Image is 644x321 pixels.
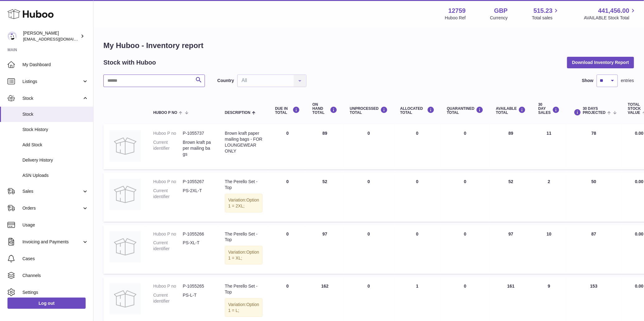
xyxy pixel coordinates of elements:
[275,106,300,115] div: DUE IN TOTAL
[22,239,82,245] span: Invoicing and Payments
[225,111,250,115] span: Description
[22,222,88,228] span: Usage
[447,106,484,115] div: QUARANTINED Total
[635,284,643,289] span: 0.00
[23,36,92,41] span: [EMAIL_ADDRESS][DOMAIN_NAME]
[153,292,183,304] dt: Current identifier
[22,188,82,194] span: Sales
[566,173,622,222] td: 50
[183,240,212,252] dd: PS-XL-T
[533,7,552,15] span: 515.23
[394,173,441,222] td: 0
[22,127,88,133] span: Stock History
[350,106,388,115] div: UNPROCESSED Total
[490,15,508,21] div: Currency
[532,124,566,169] td: 11
[153,188,183,200] dt: Current identifier
[635,131,643,136] span: 0.00
[153,111,177,115] span: Huboo P no
[22,62,88,68] span: My Dashboard
[110,130,141,162] img: product image
[103,58,156,67] h2: Stock with Huboo
[225,231,263,243] div: The Perello Set - Top
[448,7,466,15] strong: 12759
[7,32,17,41] img: sofiapanwar@unndr.com
[225,298,263,317] div: Variation:
[312,103,337,115] div: ON HAND Total
[306,173,343,222] td: 52
[490,124,532,169] td: 89
[269,225,306,274] td: 0
[153,283,183,289] dt: Huboo P no
[343,173,394,222] td: 0
[183,283,212,289] dd: P-1055265
[183,188,212,200] dd: PS-2XL-T
[103,41,634,51] h1: My Huboo - Inventory report
[635,231,643,236] span: 0.00
[225,194,263,212] div: Variation:
[566,225,622,274] td: 87
[496,106,526,115] div: AVAILABLE Total
[306,124,343,169] td: 89
[583,107,606,115] span: 30 DAYS PROJECTED
[532,15,560,21] span: Total sales
[445,15,466,21] div: Huboo Ref
[22,256,88,262] span: Cases
[153,231,183,237] dt: Huboo P no
[183,231,212,237] dd: P-1055266
[228,302,259,313] span: Option 1 = L;
[225,130,263,154] div: Brown kraft paper mailing bags - FOR LOUNGEWEAR ONLY
[343,225,394,274] td: 0
[566,124,622,169] td: 78
[110,231,141,262] img: product image
[228,197,259,208] span: Option 1 = 2XL;
[7,298,86,309] a: Log out
[22,157,88,163] span: Delivery History
[23,30,79,42] div: [PERSON_NAME]
[464,131,466,136] span: 0
[153,139,183,157] dt: Current identifier
[183,179,212,185] dd: P-1055267
[22,95,82,101] span: Stock
[110,179,141,210] img: product image
[22,79,82,85] span: Listings
[225,283,263,295] div: The Perello Set - Top
[490,173,532,222] td: 52
[22,142,88,148] span: Add Stock
[464,179,466,184] span: 0
[532,225,566,274] td: 10
[464,231,466,236] span: 0
[400,106,434,115] div: ALLOCATED Total
[567,57,634,68] button: Download Inventory Report
[110,283,141,314] img: product image
[153,240,183,252] dt: Current identifier
[225,179,263,191] div: The Perello Set - Top
[183,130,212,136] dd: P-1055737
[584,7,637,21] a: 441,456.00 AVAILABLE Stock Total
[22,289,88,295] span: Settings
[217,78,234,84] label: Country
[153,130,183,136] dt: Huboo P no
[582,78,594,84] label: Show
[183,292,212,304] dd: PS-L-T
[394,225,441,274] td: 0
[269,124,306,169] td: 0
[538,103,560,115] div: 30 DAY SALES
[183,139,212,157] dd: Brown kraft paper mailing bags
[225,246,263,265] div: Variation:
[464,284,466,289] span: 0
[532,7,560,21] a: 515.23 Total sales
[628,103,641,115] span: Total stock value
[494,7,508,15] strong: GBP
[22,173,88,178] span: ASN Uploads
[621,78,634,84] span: entries
[635,179,643,184] span: 0.00
[394,124,441,169] td: 0
[22,205,82,211] span: Orders
[306,225,343,274] td: 97
[269,173,306,222] td: 0
[343,124,394,169] td: 0
[584,15,637,21] span: AVAILABLE Stock Total
[22,273,88,279] span: Channels
[153,179,183,185] dt: Huboo P no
